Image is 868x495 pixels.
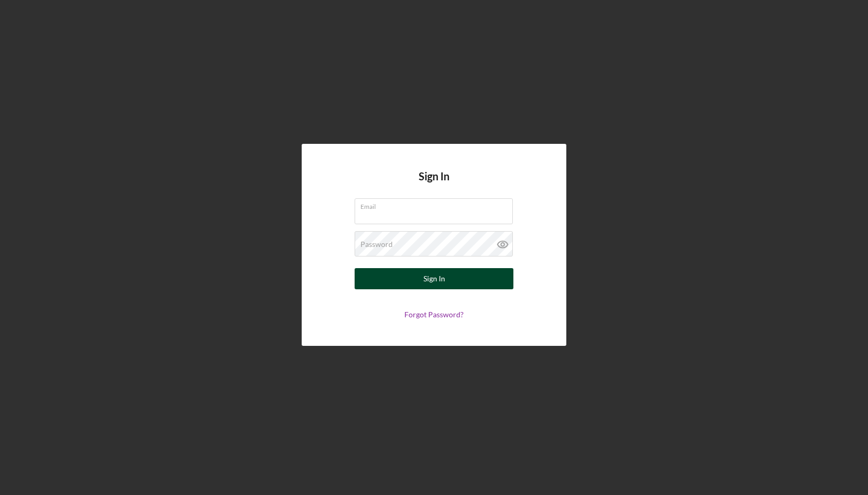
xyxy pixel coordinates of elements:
a: Forgot Password? [404,310,464,319]
h4: Sign In [419,170,449,198]
label: Email [360,199,513,210]
button: Sign In [355,268,513,289]
label: Password [360,240,393,249]
div: Sign In [423,268,445,289]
